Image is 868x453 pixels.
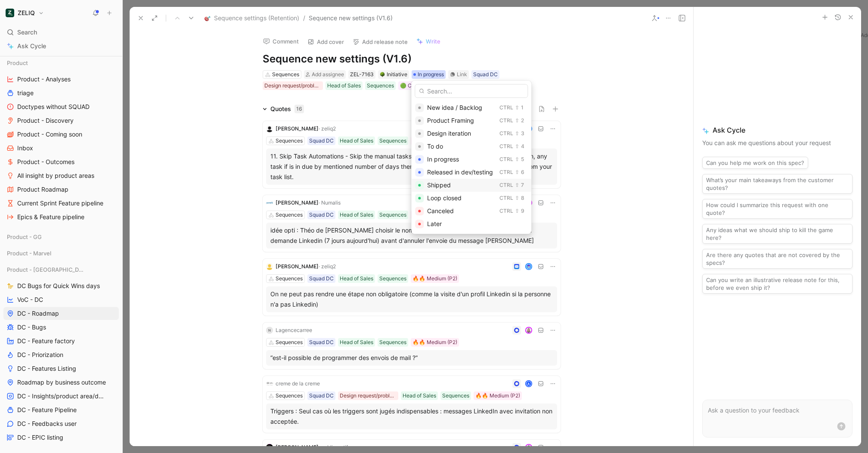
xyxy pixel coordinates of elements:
[515,116,519,125] div: ⇧
[515,142,519,151] div: ⇧
[521,142,524,151] div: 4
[521,181,524,189] div: 7
[521,168,524,177] div: 6
[499,103,513,112] div: Ctrl
[499,194,513,202] div: Ctrl
[499,181,513,189] div: Ctrl
[499,168,513,177] div: Ctrl
[427,117,474,124] span: Product Framing
[521,194,524,202] div: 8
[427,168,493,176] span: Released in dev/testing
[427,104,482,111] span: New idea / Backlog
[427,220,442,227] span: Later
[521,116,524,125] div: 2
[521,129,524,138] div: 3
[415,84,528,98] input: Search...
[515,129,519,138] div: ⇧
[499,155,513,164] div: Ctrl
[427,143,443,150] span: To do
[515,181,519,189] div: ⇧
[499,116,513,125] div: Ctrl
[515,168,519,177] div: ⇧
[427,181,451,189] span: Shipped
[515,194,519,202] div: ⇧
[427,207,454,214] span: Canceled
[499,142,513,151] div: Ctrl
[427,194,462,202] span: Loop closed
[515,103,519,112] div: ⇧
[499,129,513,138] div: Ctrl
[515,207,519,215] div: ⇧
[521,103,524,112] div: 1
[521,155,524,164] div: 5
[515,155,519,164] div: ⇧
[499,207,513,215] div: Ctrl
[427,155,459,163] span: In progress
[521,207,524,215] div: 9
[427,130,471,137] span: Design iteration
